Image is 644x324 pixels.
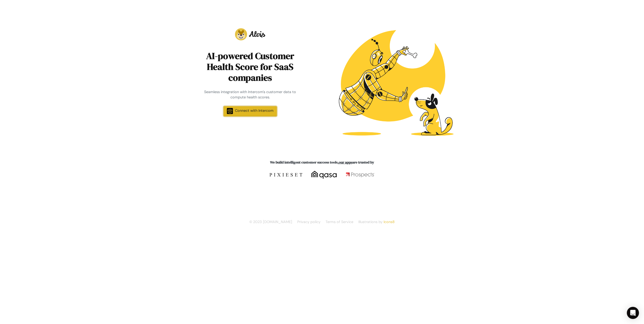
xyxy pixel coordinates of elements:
h6: We build intelligent customer success tools, are trusted by [182,160,462,165]
a: Icons8 [384,220,395,224]
a: Terms of Service [326,220,354,224]
img: Prospects [346,172,374,178]
span: Connect with Intercom [235,108,274,113]
img: Robot [326,12,462,148]
span: Illustrations by [358,220,395,224]
a: Connect with Intercom [224,106,277,116]
img: qasa [311,171,337,179]
a: our apps [339,160,352,165]
div: Open Intercom Messenger [627,307,639,319]
a: © 2023 [DOMAIN_NAME] [249,220,293,224]
div: Seamless integration with Intercom's customer data to compute health scores. [203,89,298,100]
img: Pixieset [270,171,302,179]
img: Alvis [235,28,265,40]
h1: AI-powered Customer Health Score for SaaS companies [203,50,298,83]
a: Privacy policy [297,220,321,224]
